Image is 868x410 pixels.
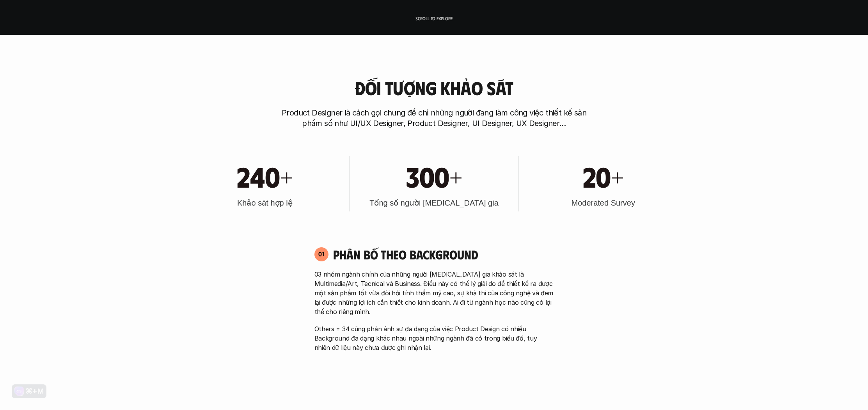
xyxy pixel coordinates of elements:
h1: 300+ [406,159,462,193]
h3: Tổng số người [MEDICAL_DATA] gia [369,197,499,208]
h1: 20+ [583,159,624,193]
div: ⌘+M [25,387,44,395]
h4: Phân bố theo background [333,247,554,262]
h3: Khảo sát hợp lệ [237,197,293,208]
h1: 240+ [237,159,293,193]
p: Others = 34 cũng phản ánh sự đa dạng của việc Product Design có nhiều Background đa dạng khác nha... [314,324,554,352]
p: Scroll to explore [415,16,453,21]
p: 03 nhóm ngành chính của những người [MEDICAL_DATA] gia khảo sát là Multimedia/Art, Tecnical và Bu... [314,270,554,316]
p: 01 [318,251,325,257]
h3: Moderated Survey [571,197,635,208]
h3: Đối tượng khảo sát [355,78,513,98]
p: Product Designer là cách gọi chung để chỉ những người đang làm công việc thiết kế sản phẩm số như... [278,108,590,129]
